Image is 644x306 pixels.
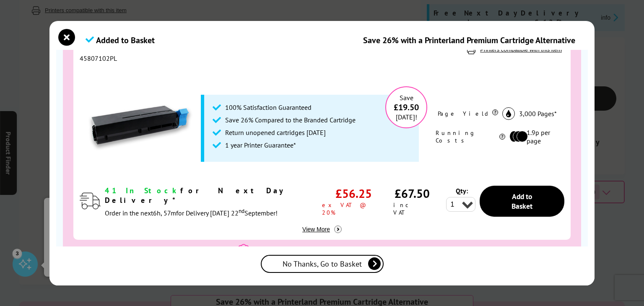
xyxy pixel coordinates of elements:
[519,109,557,118] span: 3,000 Pages*
[105,186,322,217] div: modal_delivery
[105,209,278,217] span: Order in the next for Delivery [DATE] 22 September!
[225,116,356,124] span: Save 26% Compared to the Branded Cartridge
[153,209,176,217] span: 6h, 57m
[237,244,250,257] img: 3 year Printer Guarantee
[512,192,532,211] span: Add to Basket
[509,128,557,145] li: 1.9p per page
[96,35,155,46] span: Added to Basket
[225,128,326,137] span: Return unopened cartridges [DATE]
[456,187,468,195] span: Qty:
[105,186,180,195] span: 41 In Stock
[438,107,498,120] div: Page Yield
[225,103,312,112] span: 100% Satisfaction Guaranteed
[322,201,385,216] span: ex VAT @ 20%
[478,46,564,53] button: Printers compatible with this item
[335,186,372,201] span: £56.25
[502,107,515,120] img: black_icon.svg
[400,93,413,102] span: Save
[225,141,296,149] span: 1 year Printer Guarantee*
[334,226,342,233] img: more info
[88,75,193,180] img: Compatible OKI Black Toner Cartridge (3,000 Pages)
[302,226,334,233] span: View More
[60,31,73,44] button: close modal
[436,128,505,145] div: Running Costs
[395,186,430,201] span: £67.50
[80,54,452,62] div: 45807102PL
[105,186,322,205] div: for Next Day Delivery*
[283,259,362,269] span: No Thanks, Go to Basket
[261,255,384,273] a: No Thanks, Go to Basket
[363,35,575,46] div: Save 26% with a Printerland Premium Cartridge Alternative
[239,207,244,215] sup: nd
[393,201,431,216] span: inc VAT
[394,102,419,113] span: £19.50
[300,225,344,233] button: View More
[396,113,417,121] span: [DATE]!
